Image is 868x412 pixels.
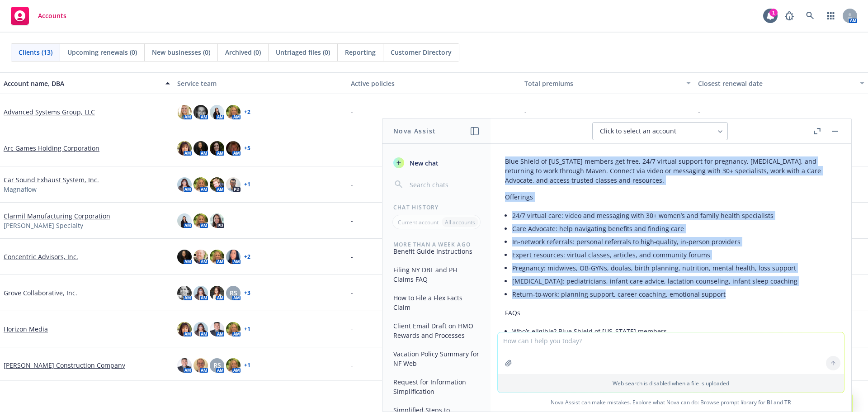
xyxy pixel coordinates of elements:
[177,105,192,119] img: photo
[351,288,353,298] span: -
[351,143,353,153] span: -
[193,286,208,300] img: photo
[177,286,192,300] img: photo
[244,109,250,115] a: + 2
[4,360,125,370] a: [PERSON_NAME] Construction Company
[801,7,819,25] a: Search
[177,141,192,156] img: photo
[390,346,483,371] button: Vacation Policy Summary for NF Web
[177,177,192,192] img: photo
[391,47,452,57] span: Customer Directory
[210,286,224,300] img: photo
[4,252,78,261] a: Concentric Advisors, Inc.
[345,47,376,57] span: Reporting
[512,275,837,288] li: [MEDICAL_DATA]: pediatricians, infant care advice, lactation counseling, infant sleep coaching
[67,47,137,57] span: Upcoming renewals (0)
[225,47,261,57] span: Archived (0)
[393,126,436,136] h1: Nova Assist
[244,363,250,368] a: + 1
[390,155,483,171] button: New chat
[226,177,241,192] img: photo
[4,143,99,153] a: Arc Games Holding Corporation
[512,261,837,275] li: Pregnancy: midwives, OB‑GYNs, doulas, birth planning, nutrition, mental health, loss support
[193,213,208,228] img: photo
[226,105,241,119] img: photo
[505,156,837,185] p: Blue Shield of [US_STATE] members get free, 24/7 virtual support for pregnancy, [MEDICAL_DATA], a...
[512,248,837,261] li: Expert resources: virtual classes, articles, and community forums
[512,288,837,301] li: Return‑to‑work: planning support, career coaching, emotional support
[177,213,192,228] img: photo
[210,250,224,264] img: photo
[152,47,210,57] span: New businesses (0)
[512,325,837,338] li: Who’s eligible? Blue Shield of [US_STATE] members.
[38,12,66,19] span: Accounts
[351,252,353,261] span: -
[7,3,70,28] a: Accounts
[351,180,353,189] span: -
[382,240,491,248] div: More than a week ago
[177,358,192,373] img: photo
[698,79,854,88] div: Closest renewal date
[193,250,208,264] img: photo
[505,192,837,202] p: Offerings
[390,318,483,343] button: Client Email Draft on HMO Rewards and Processes
[521,72,694,94] button: Total premiums
[19,47,52,57] span: Clients (13)
[512,209,837,222] li: 24/7 virtual care: video and messaging with 30+ women’s and family health specialists
[193,105,208,119] img: photo
[390,290,483,315] button: How to File a Flex Facts Claim
[210,213,224,228] img: photo
[351,79,517,88] div: Active policies
[512,222,837,235] li: Care Advocate: help navigating benefits and finding care
[226,358,241,373] img: photo
[244,290,250,296] a: + 3
[351,324,353,334] span: -
[213,360,221,370] span: RS
[512,235,837,248] li: In‑network referrals: personal referrals to high‑quality, in‑person providers
[4,107,95,117] a: Advanced Systems Group, LLC
[347,72,521,94] button: Active policies
[210,105,224,119] img: photo
[210,141,224,156] img: photo
[177,79,344,88] div: Service team
[226,141,241,156] img: photo
[244,182,250,187] a: + 1
[177,322,192,336] img: photo
[767,398,772,406] a: BI
[390,262,483,287] button: Filing NY DBL and PFL Claims FAQ
[4,324,48,334] a: Horizon Media
[4,211,110,221] a: Clarmil Manufacturing Corporation
[244,327,250,332] a: + 1
[276,47,330,57] span: Untriaged files (0)
[494,393,848,412] span: Nova Assist can make mistakes. Explore what Nova can do: Browse prompt library for and
[445,218,475,226] p: All accounts
[4,185,37,194] span: Magnaflow
[398,218,439,226] p: Current account
[784,398,791,406] a: TR
[193,141,208,156] img: photo
[210,322,224,336] img: photo
[174,72,347,94] button: Service team
[698,107,700,117] span: -
[177,250,192,264] img: photo
[226,322,241,336] img: photo
[382,204,491,211] div: Chat History
[822,7,840,25] a: Switch app
[694,72,868,94] button: Closest renewal date
[351,216,353,225] span: -
[4,288,77,298] a: Grove Collaborative, Inc.
[351,107,353,117] span: -
[505,308,837,317] p: FAQs
[193,177,208,192] img: photo
[524,79,681,88] div: Total premiums
[503,379,839,387] p: Web search is disabled when a file is uploaded
[193,358,208,373] img: photo
[408,158,439,168] span: New chat
[210,177,224,192] img: photo
[351,360,353,370] span: -
[244,146,250,151] a: + 5
[769,9,778,17] div: 1
[4,175,99,185] a: Car Sound Exhaust System, Inc.
[524,107,527,117] span: -
[780,7,798,25] a: Report a Bug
